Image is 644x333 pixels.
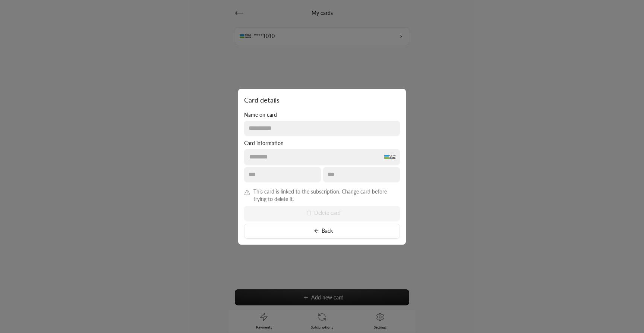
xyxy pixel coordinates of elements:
button: Back [244,224,400,239]
span: Card details [244,95,400,105]
label: Name on card [244,111,400,119]
label: Card information [244,139,400,147]
span: This card is linked to the subscription. Change card before trying to delete it. [253,188,400,203]
img: card logo [384,155,395,158]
